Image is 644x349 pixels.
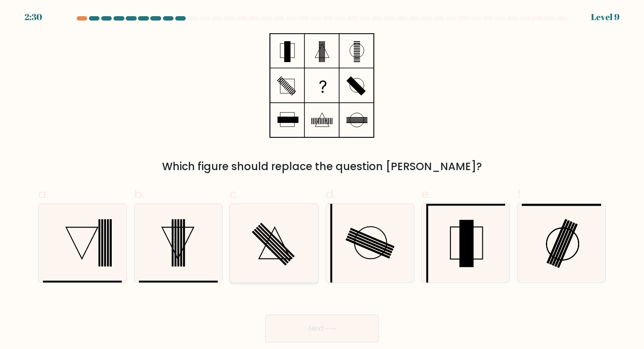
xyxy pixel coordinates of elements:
div: Which figure should replace the question [PERSON_NAME]? [43,159,601,174]
div: Level 9 [591,10,619,24]
span: d. [326,185,336,202]
button: Next [265,314,379,342]
span: c. [230,185,239,202]
span: f. [517,185,523,202]
span: b. [134,185,145,202]
div: 2:30 [25,10,42,24]
span: e. [421,185,431,202]
span: a. [38,185,49,202]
